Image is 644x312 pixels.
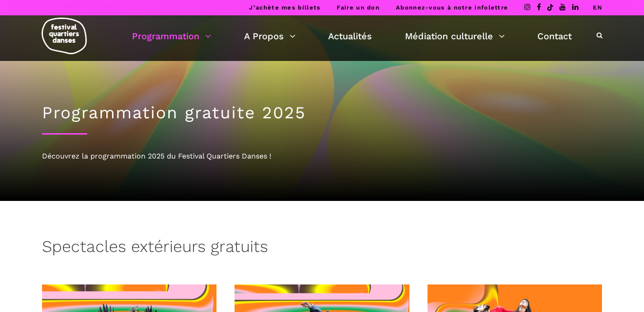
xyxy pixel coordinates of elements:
a: Programmation [132,28,211,44]
a: J’achète mes billets [249,4,320,11]
h3: Spectacles extérieurs gratuits [42,237,268,260]
a: Abonnez-vous à notre infolettre [396,4,508,11]
a: A Propos [244,28,296,44]
a: Contact [537,28,572,44]
div: Découvrez la programmation 2025 du Festival Quartiers Danses ! [42,150,602,162]
img: logo-fqd-med [42,18,87,54]
a: Médiation culturelle [405,28,505,44]
a: EN [593,4,602,11]
a: Faire un don [337,4,380,11]
a: Actualités [328,28,372,44]
h1: Programmation gratuite 2025 [42,103,602,123]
